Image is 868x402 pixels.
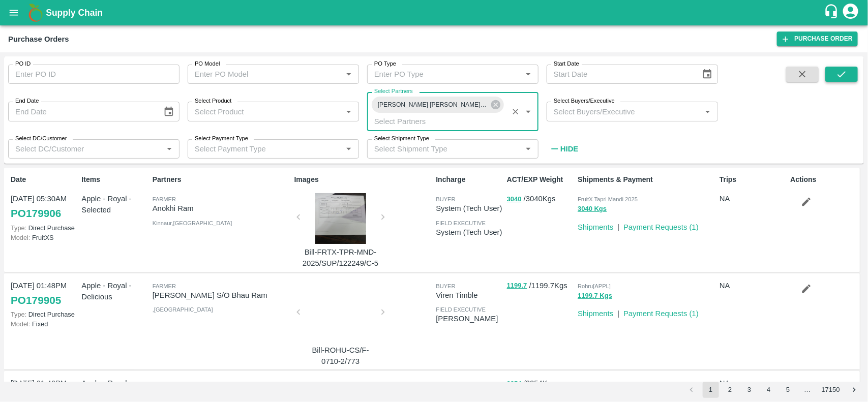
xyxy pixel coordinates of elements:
input: Select Payment Type [191,142,326,156]
button: Go to page 3 [741,382,758,398]
button: Open [522,68,535,81]
button: Open [342,68,355,81]
p: System (Tech User) [436,227,502,238]
button: Choose date [698,65,717,84]
div: account of current user [842,2,860,23]
a: Shipments [578,310,613,318]
span: buyer [436,196,455,202]
a: Supply Chain [46,6,824,20]
button: Go to next page [846,382,862,398]
a: Payment Requests (1) [623,223,699,231]
span: Model: [11,234,30,241]
img: logo [25,3,46,23]
p: Date [11,174,77,185]
p: Bill-FRTX-TPR-MND-2025/SUP/122249/C-5 [303,246,379,269]
button: 1199.7 Kgs [578,290,612,302]
input: Select Buyers/Executive [550,105,698,118]
button: Open [163,142,176,156]
p: Images [294,174,432,185]
p: / 3040 Kgs [507,193,574,205]
input: Enter PO Type [370,68,519,81]
span: buyer [436,283,455,289]
p: Fixed [11,319,77,329]
p: Anokhi Ram [153,203,290,214]
p: Apple - Royal - Selected [81,193,148,216]
p: NA [720,193,786,204]
p: NA [720,280,786,291]
span: FruitX Tapri Mandi 2025 [578,196,638,202]
label: Select Product [195,97,231,105]
span: buyer [436,381,455,387]
p: Actions [791,174,857,185]
button: open drawer [2,1,25,24]
button: 1199.7 [507,280,527,292]
p: NA [720,378,786,389]
div: | [613,304,619,319]
span: Farmer [153,283,176,289]
button: Open [522,142,535,156]
button: Hide [547,140,581,158]
button: Open [701,105,714,118]
div: Purchase Orders [8,33,69,46]
p: Partners [153,174,290,185]
p: ACT/EXP Weight [507,174,574,185]
p: [DATE] 01:48PM [11,280,77,291]
label: Start Date [554,60,579,68]
p: [DATE] 05:30AM [11,193,77,204]
p: [DATE] 01:46PM [11,378,77,389]
span: Type: [11,311,26,318]
button: Open [342,105,355,118]
label: PO Model [195,60,220,68]
button: page 1 [703,382,719,398]
span: field executive [436,306,486,313]
input: Enter PO ID [8,65,179,84]
span: field executive [436,220,486,226]
p: Apple - Royal - Delicious [81,378,148,400]
a: PO179905 [11,291,61,310]
input: Select Shipment Type [370,142,505,156]
p: [PERSON_NAME] [436,313,502,324]
button: 3040 [507,194,522,205]
span: Farmer [153,381,176,387]
p: Trips [720,174,786,185]
span: , [GEOGRAPHIC_DATA] [153,306,213,313]
input: Select DC/Customer [11,142,160,156]
button: Go to page 4 [761,382,777,398]
div: customer-support [824,4,842,22]
button: Open [342,142,355,156]
button: Clear [509,105,523,118]
span: Type: [11,224,26,232]
button: 3040 Kgs [578,203,607,215]
div: | [613,218,619,233]
span: [PERSON_NAME] [PERSON_NAME]-, -8169852309 [372,100,493,110]
label: Select Payment Type [195,135,248,143]
label: PO Type [374,60,396,68]
a: Purchase Order [777,32,858,46]
label: PO ID [15,60,31,68]
a: Shipments [578,223,613,231]
b: Supply Chain [46,8,103,18]
label: Select Buyers/Executive [554,97,615,105]
button: Open [522,105,535,118]
button: 2254 [507,378,522,390]
nav: pagination navigation [682,382,864,398]
p: Incharge [436,174,502,185]
p: Viren Timble [436,290,502,301]
span: Farmer [153,196,176,202]
div: … [799,385,816,395]
a: Payment Requests (1) [623,310,699,318]
button: Go to page 17150 [819,382,843,398]
input: End Date [8,102,155,121]
p: Apple - Royal - Delicious [81,280,148,303]
p: Bill-ROHU-CS/F-0710-2/773 [303,345,379,367]
p: [PERSON_NAME] S/O Bhau Ram [153,290,290,301]
p: Shipments & Payment [578,174,715,185]
input: Select Product [191,105,339,118]
p: FruitXS [11,233,77,242]
span: Rohru[APPL] [578,283,611,289]
input: Enter PO Model [191,68,339,81]
span: Model: [11,320,30,328]
p: System (Tech User) [436,203,502,214]
strong: Hide [560,145,578,153]
label: End Date [15,97,39,105]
